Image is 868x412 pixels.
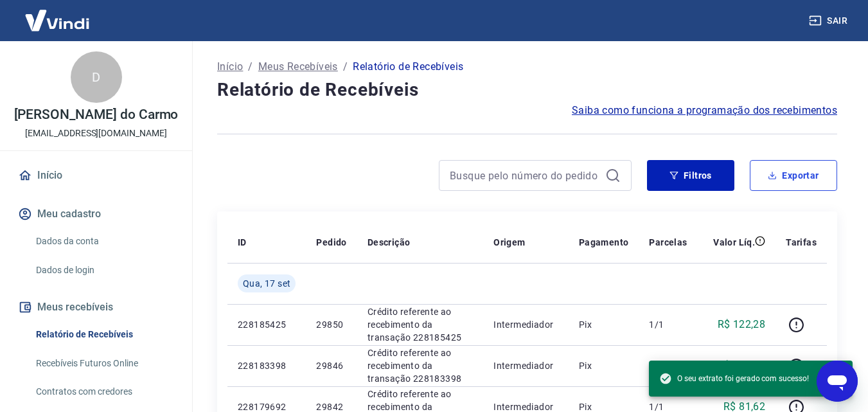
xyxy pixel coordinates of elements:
[572,103,837,118] a: Saiba como funciona a programação dos recebimentos
[316,236,346,249] p: Pedido
[368,346,473,385] p: Crédito referente ao recebimento da transação 228183398
[817,361,858,402] iframe: Botão para abrir a janela de mensagens
[14,108,179,121] p: [PERSON_NAME] do Carmo
[15,161,177,190] a: Início
[579,236,629,249] p: Pagamento
[71,51,122,103] div: D
[316,359,346,372] p: 29846
[493,236,525,249] p: Origem
[806,9,853,33] button: Sair
[649,359,687,372] p: 1/1
[31,228,177,255] a: Dados da conta
[579,359,629,372] p: Pix
[31,321,177,348] a: Relatório de Recebíveis
[647,160,734,191] button: Filtros
[238,318,296,331] p: 228185425
[31,257,177,283] a: Dados de login
[786,236,817,249] p: Tarifas
[493,318,558,331] p: Intermediador
[750,160,837,191] button: Exportar
[718,317,766,332] p: R$ 122,28
[649,318,687,331] p: 1/1
[217,77,837,103] h4: Relatório de Recebíveis
[368,236,411,249] p: Descrição
[15,1,99,40] img: Vindi
[238,236,247,249] p: ID
[659,372,809,385] span: O seu extrato foi gerado com sucesso!
[493,359,558,372] p: Intermediador
[31,350,177,377] a: Recebíveis Futuros Online
[316,318,346,331] p: 29850
[343,59,348,75] p: /
[248,59,252,75] p: /
[718,358,766,373] p: R$ 135,67
[649,236,687,249] p: Parcelas
[217,59,243,75] a: Início
[243,277,290,290] span: Qua, 17 set
[450,166,600,185] input: Busque pelo número do pedido
[25,127,167,140] p: [EMAIL_ADDRESS][DOMAIN_NAME]
[353,59,463,75] p: Relatório de Recebíveis
[238,359,296,372] p: 228183398
[258,59,338,75] a: Meus Recebíveis
[713,236,755,249] p: Valor Líq.
[15,200,177,228] button: Meu cadastro
[31,379,177,405] a: Contratos com credores
[579,318,629,331] p: Pix
[15,293,177,321] button: Meus recebíveis
[368,305,473,344] p: Crédito referente ao recebimento da transação 228185425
